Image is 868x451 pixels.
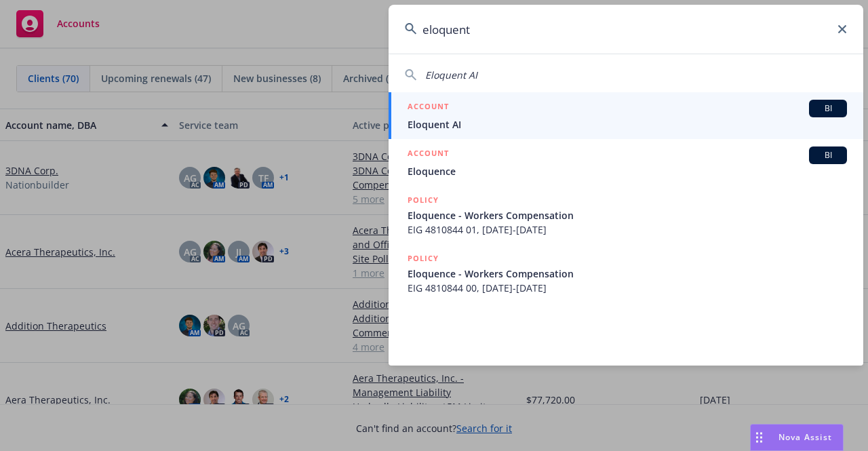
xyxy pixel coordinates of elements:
[389,92,863,139] a: ACCOUNTBIEloquent AI
[408,252,439,265] h5: POLICY
[408,222,847,237] span: EIG 4810844 01, [DATE]-[DATE]
[751,425,768,450] div: Drag to move
[408,193,439,207] h5: POLICY
[408,281,847,295] span: EIG 4810844 00, [DATE]-[DATE]
[389,186,863,244] a: POLICYEloquence - Workers CompensationEIG 4810844 01, [DATE]-[DATE]
[408,164,847,178] span: Eloquence
[425,68,477,81] span: Eloquent AI
[778,431,832,443] span: Nova Assist
[814,102,842,115] span: BI
[408,208,847,222] span: Eloquence - Workers Compensation
[389,244,863,302] a: POLICYEloquence - Workers CompensationEIG 4810844 00, [DATE]-[DATE]
[408,267,847,281] span: Eloquence - Workers Compensation
[389,5,863,54] input: Search...
[408,100,449,116] h5: ACCOUNT
[408,146,449,163] h5: ACCOUNT
[408,117,847,132] span: Eloquent AI
[750,424,844,451] button: Nova Assist
[814,149,842,161] span: BI
[389,139,863,186] a: ACCOUNTBIEloquence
